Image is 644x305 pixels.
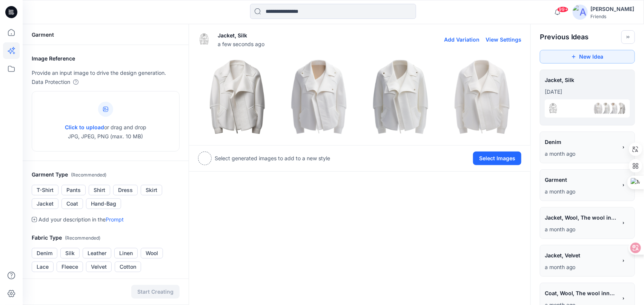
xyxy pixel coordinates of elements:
[615,102,627,115] img: 0.png
[32,68,180,77] p: Provide an input image to drive the design generation.
[32,77,70,87] p: Data Protection
[32,185,58,195] button: T-Shirt
[573,5,588,20] img: avatar
[218,40,264,48] span: a few seconds ago
[591,14,635,19] div: Friends
[548,102,560,115] img: eyJhbGciOiJIUzI1NiIsImtpZCI6IjAiLCJ0eXAiOiJKV1QifQ.eyJkYXRhIjp7InR5cGUiOiJzdG9yYWdlIiwicGF0aCI6Im...
[540,50,635,63] button: New Idea
[57,262,83,272] button: Fleece
[545,174,616,185] span: Garment
[600,102,612,115] img: 2.png
[141,248,163,259] button: Wool
[60,248,80,259] button: Silk
[71,172,106,178] span: ( Recommended )
[545,74,630,85] span: Jacket, Silk
[32,198,58,209] button: Jacket
[65,123,146,141] p: or drag and drop JPG, JPEG, PNG (max. 10 MB)
[61,185,86,195] button: Pants
[362,58,440,136] img: 2.png
[32,248,57,259] button: Denim
[198,33,212,46] img: eyJhbGciOiJIUzI1NiIsImtpZCI6IjAiLCJ0eXAiOiJKV1QifQ.eyJkYXRhIjp7InR5cGUiOiJzdG9yYWdlIiwicGF0aCI6Im...
[215,154,330,163] p: Select generated images to add to a new style
[545,250,616,261] span: Jacket, Velvet
[141,185,162,195] button: Skirt
[198,58,276,136] img: 0.png
[545,263,617,272] p: July 26, 2025
[65,124,104,130] span: Click to upload
[89,185,110,195] button: Shirt
[32,233,180,243] h2: Fabric Type
[114,248,138,259] button: Linen
[545,225,617,234] p: July 26, 2025
[83,248,111,259] button: Leather
[106,216,124,223] a: Prompt
[545,212,616,223] span: Jacket, Wool, The wool inner layer is matched with waterproof nylon cloth, giving me different ma...
[557,6,569,12] span: 99+
[621,30,635,44] button: Toggle idea bar
[591,5,635,14] div: [PERSON_NAME]
[113,185,138,195] button: Dress
[607,102,619,115] img: 1.png
[280,58,358,136] img: 1.png
[545,187,617,196] p: July 26, 2025
[545,149,617,158] p: July 31, 2025
[115,262,141,272] button: Cotton
[86,262,112,272] button: Velvet
[65,235,100,241] span: ( Recommended )
[592,102,604,115] img: 3.png
[218,31,264,40] p: Jacket, Silk
[38,215,124,224] p: Add your description in the
[32,54,180,63] h2: Image Reference
[86,198,121,209] button: Hand-Bag
[540,33,589,42] h2: Previous Ideas
[545,87,630,96] p: August 09, 2025
[32,170,180,180] h2: Garment Type
[444,36,480,43] button: Add Variation
[545,288,616,299] span: Coat, Wool, The wool inner layer is matched with waterproof nylon cloth, giving me different mate...
[486,36,521,43] button: View Settings
[32,262,54,272] button: Lace
[545,136,616,147] span: Denim
[38,278,124,287] p: Add your description in the
[473,152,521,165] button: Select Images
[61,198,83,209] button: Coat
[443,58,521,136] img: 3.png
